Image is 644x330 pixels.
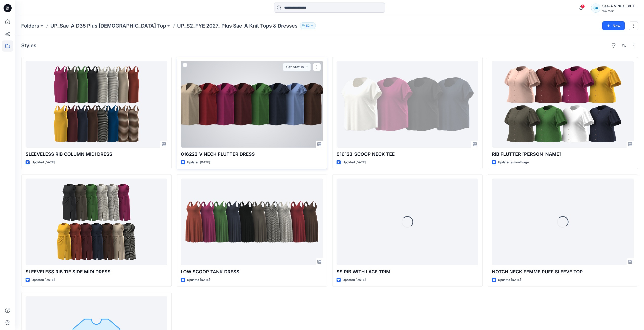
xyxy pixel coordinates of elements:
[181,61,323,148] a: 016222_V NECK FLUTTER DRESS
[602,21,625,30] button: New
[21,22,39,29] a: Folders
[187,160,210,165] p: Updated [DATE]
[32,160,55,165] p: Updated [DATE]
[32,277,55,283] p: Updated [DATE]
[26,151,167,158] p: SLEEVELESS RIB COLUMN MIDI DRESS
[50,22,166,29] a: UP_Sae-A D35 Plus [DEMOGRAPHIC_DATA] Top
[498,277,521,283] p: Updated [DATE]
[492,151,634,158] p: RIB FLUTTER [PERSON_NAME]
[26,268,167,275] p: SLEEVELESS RIB TIE SIDE MIDI DRESS
[343,160,366,165] p: Updated [DATE]
[181,151,323,158] p: 016222_V NECK FLUTTER DRESS
[337,61,478,148] a: 016123_SCOOP NECK TEE
[21,42,36,49] h4: Styles
[492,268,634,275] p: NOTCH NECK FEMME PUFF SLEEVE TOP
[181,179,323,265] a: LOW SCOOP TANK DRESS
[26,61,167,148] a: SLEEVELESS RIB COLUMN MIDI DRESS
[591,4,600,13] div: SA
[602,3,638,9] div: Sae-A Virtual 3d Team
[181,268,323,275] p: LOW SCOOP TANK DRESS
[177,22,298,29] p: UP_S2_FYE 2027_ Plus Sae-A Knit Tops & Dresses
[581,4,585,8] span: 1
[26,179,167,265] a: SLEEVELESS RIB TIE SIDE MIDI DRESS
[343,277,366,283] p: Updated [DATE]
[498,160,529,165] p: Updated a month ago
[306,23,309,29] p: 52
[300,22,316,29] button: 52
[187,277,210,283] p: Updated [DATE]
[337,151,478,158] p: 016123_SCOOP NECK TEE
[602,9,638,13] div: Walmart
[337,268,478,275] p: SS RIB WITH LACE TRIM
[492,61,634,148] a: RIB FLUTTER HENLEY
